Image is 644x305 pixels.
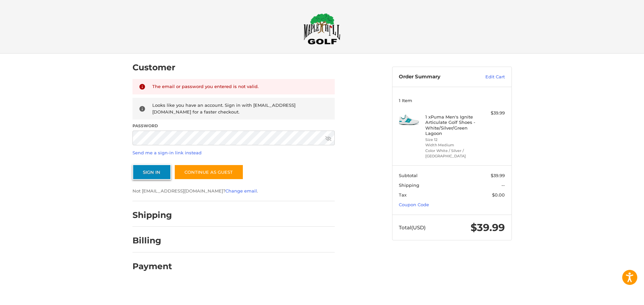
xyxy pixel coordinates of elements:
[132,210,172,220] h2: Shipping
[132,188,335,195] p: Not [EMAIL_ADDRESS][DOMAIN_NAME]? .
[225,188,257,194] a: Change email
[174,164,244,180] a: Continue as guest
[478,110,505,117] div: $39.99
[399,192,407,198] span: Tax
[471,74,505,80] a: Edit Cart
[399,224,426,231] span: Total (USD)
[132,123,335,129] label: Password
[491,173,505,178] span: $39.99
[425,148,477,159] li: Color White / Silver / [GEOGRAPHIC_DATA]
[492,192,505,198] span: $0.00
[399,74,471,80] h3: Order Summary
[399,98,505,103] h3: 1 Item
[425,142,477,148] li: Width Medium
[304,13,340,45] img: Maple Hill Golf
[132,150,202,155] a: Send me a sign-in link instead
[152,102,296,115] span: Looks like you have an account. Sign in with [EMAIL_ADDRESS][DOMAIN_NAME] for a faster checkout.
[399,182,419,188] span: Shipping
[132,62,175,73] h2: Customer
[132,235,172,246] h2: Billing
[132,261,172,272] h2: Payment
[425,137,477,143] li: Size 12
[501,182,505,188] span: --
[152,83,328,90] div: The email or password you entered is not valid.
[399,173,418,178] span: Subtotal
[132,164,171,180] button: Sign In
[425,114,477,136] h4: 1 x Puma Men's Ignite Articulate Golf Shoes - White/Silver/Green Lagoon
[471,221,505,234] span: $39.99
[399,202,429,207] a: Coupon Code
